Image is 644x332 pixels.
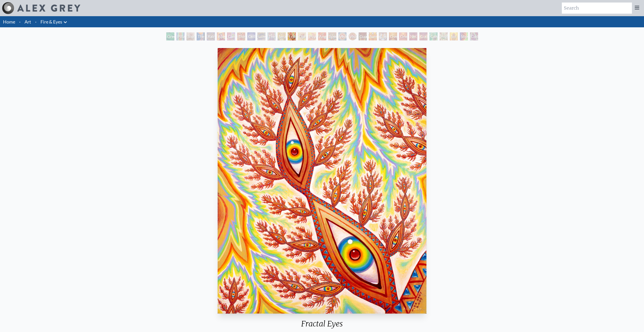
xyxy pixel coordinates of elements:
[298,32,306,40] div: Ophanic Eyelash
[166,32,174,40] div: Green Hand
[3,19,15,25] a: Home
[247,32,255,40] div: Collective Vision
[33,16,38,27] li: ·
[278,32,286,40] div: Seraphic Transport Docking on the Third Eye
[419,32,427,40] div: Godself
[399,32,407,40] div: One
[562,3,632,14] input: Search
[308,32,316,40] div: Psychomicrograph of a Fractal Paisley Cherub Feather Tip
[176,32,184,40] div: Pillar of Awareness
[379,32,387,40] div: Cosmic Elf
[369,32,377,40] div: Sunyata
[267,32,276,40] div: The Seer
[218,48,426,314] img: Fractal-Eyes-2009-Alex-Grey-watermarked.jpeg
[359,32,367,40] div: Guardian of Infinite Vision
[207,32,215,40] div: Rainbow Eye Ripple
[237,32,245,40] div: Third Eye Tears of Joy
[40,18,62,25] a: Fire & Eyes
[429,32,438,40] div: Cannafist
[186,32,195,40] div: Study for the Great Turn
[460,32,468,40] div: Shpongled
[257,32,265,40] div: Liberation Through Seeing
[338,32,346,40] div: Vision Crystal
[470,32,478,40] div: Cuddle
[409,32,417,40] div: Net of Being
[288,32,296,40] div: Fractal Eyes
[25,18,31,25] a: Art
[197,32,205,40] div: The Torch
[328,32,336,40] div: Spectral Lotus
[348,32,357,40] div: Vision [PERSON_NAME]
[389,32,397,40] div: Oversoul
[217,32,225,40] div: Aperture
[227,32,235,40] div: Cannabis Sutra
[318,32,326,40] div: Angel Skin
[17,16,23,27] li: ·
[440,32,448,40] div: Higher Vision
[450,32,458,40] div: Sol Invictus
